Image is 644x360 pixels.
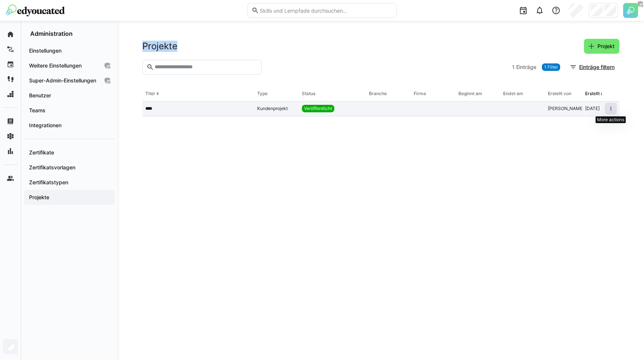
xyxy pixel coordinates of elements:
[596,116,626,123] div: More actions
[548,91,571,97] div: Erstellt von
[257,91,268,97] div: Type
[503,91,523,97] div: Endet am
[259,7,392,14] input: Skills und Lernpfade durchsuchen…
[584,39,619,54] button: Projekt
[585,106,600,112] div: [DATE]
[596,43,616,50] span: Projekt
[544,64,558,70] span: 1 Filter
[145,91,155,97] div: Titel
[302,91,315,97] div: Status
[585,91,607,97] div: Erstellt am
[414,91,426,97] div: Firma
[566,60,619,75] button: Einträge filtern
[304,106,332,112] span: Veröffentlicht
[578,63,616,71] span: Einträge filtern
[257,106,288,112] app-project-type: Kundenprojekt
[512,63,515,71] span: 1
[458,91,482,97] div: Beginnt am
[516,63,536,71] span: Einträge
[369,91,387,97] div: Branche
[548,106,584,112] div: [PERSON_NAME]
[142,41,177,52] h2: Projekte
